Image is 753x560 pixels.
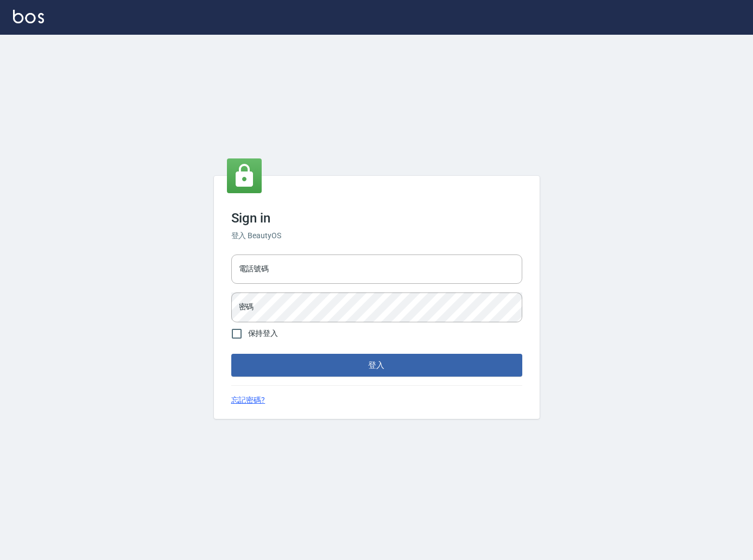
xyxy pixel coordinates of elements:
[231,354,522,377] button: 登入
[231,211,522,226] h3: Sign in
[13,10,44,23] img: Logo
[231,230,522,241] h6: 登入 BeautyOS
[231,394,265,406] a: 忘記密碼?
[248,328,279,339] span: 保持登入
